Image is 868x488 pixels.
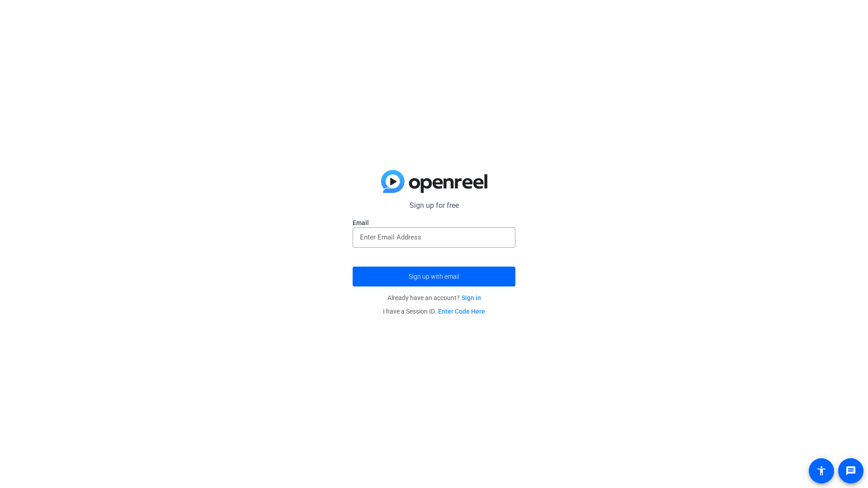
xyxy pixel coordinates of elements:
span: I have a Session ID. [383,308,485,315]
input: Enter Email Address [360,232,508,243]
button: Sign up with email [353,267,515,286]
a: Enter Code Here [438,308,485,315]
label: Email [353,218,515,227]
span: Already have an account? [387,294,481,301]
img: blue-gradient.svg [381,170,487,193]
mat-icon: accessibility [816,465,827,476]
mat-icon: message [845,465,856,476]
a: Sign in [462,294,481,301]
p: Sign up for free [353,200,515,211]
